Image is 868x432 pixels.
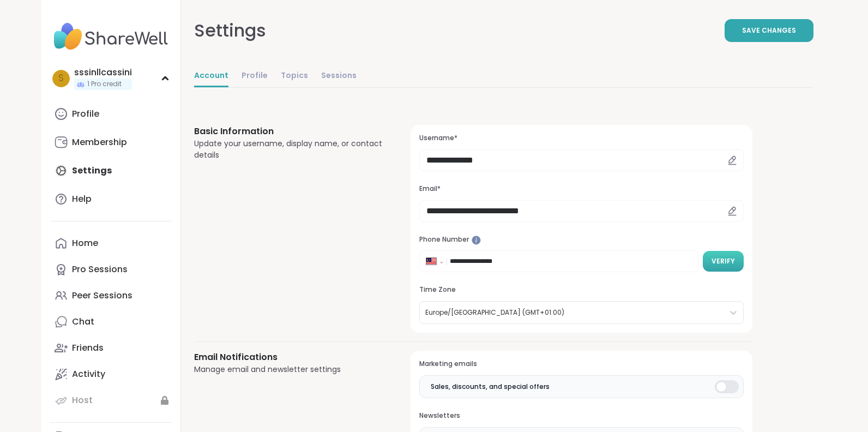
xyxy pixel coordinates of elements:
div: Host [72,394,93,406]
div: Help [72,193,92,205]
a: Membership [50,129,172,155]
a: Friends [50,335,172,361]
span: Verify [712,256,735,266]
a: Home [50,230,172,256]
a: Chat [50,309,172,335]
button: Save Changes [725,19,813,42]
img: ShareWell Nav Logo [50,17,172,56]
h3: Time Zone [419,285,744,295]
div: sssinllcassini [74,67,132,79]
span: Save Changes [742,26,796,35]
h3: Email* [419,184,744,194]
a: Pro Sessions [50,256,172,283]
a: Help [50,186,172,212]
h3: Newsletters [419,411,744,421]
div: Membership [72,136,127,148]
h3: Marketing emails [419,359,744,369]
h3: Basic Information [194,125,384,138]
a: Sessions [321,65,357,87]
span: s [58,71,64,86]
div: Profile [72,108,99,120]
div: Pro Sessions [72,263,128,275]
div: Settings [194,17,266,44]
a: Peer Sessions [50,283,172,309]
div: Peer Sessions [72,290,132,302]
img: Malaysia [426,258,436,265]
a: Account [194,65,228,87]
h3: Phone Number [419,235,744,244]
h3: Username* [419,134,744,143]
div: Home [72,237,98,249]
h3: Email Notifications [194,351,384,364]
div: Friends [72,342,104,354]
a: Profile [50,101,172,127]
button: Verify [703,251,744,272]
a: Activity [50,361,172,387]
div: Update your username, display name, or contact details [194,138,384,161]
span: Sales, discounts, and special offers [431,382,550,392]
iframe: Spotlight [472,236,481,245]
div: Manage email and newsletter settings [194,364,384,375]
a: Host [50,387,172,413]
div: Chat [72,316,94,328]
span: 1 Pro credit [87,80,122,89]
a: Profile [242,65,268,87]
a: Topics [281,65,308,87]
div: Activity [72,368,105,380]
